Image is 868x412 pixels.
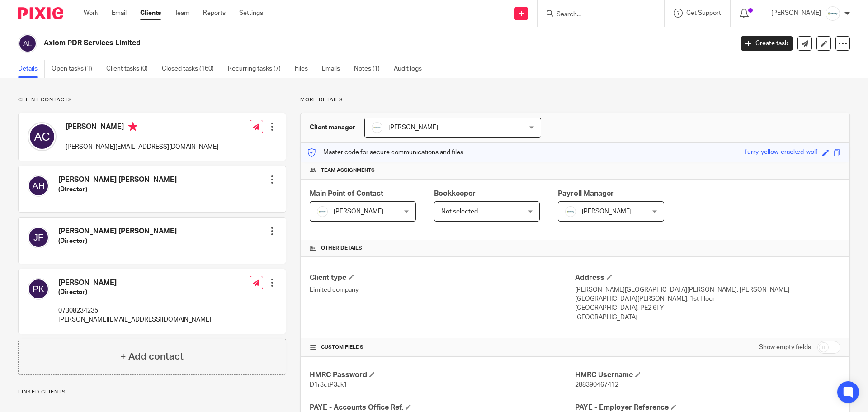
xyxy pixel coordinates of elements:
[394,60,429,78] a: Audit logs
[175,9,189,18] a: Team
[826,6,840,21] img: Infinity%20Logo%20with%20Whitespace%20.png
[18,96,286,104] p: Client contacts
[575,313,840,322] p: [GEOGRAPHIC_DATA]
[322,60,347,78] a: Emails
[759,343,811,352] label: Show empty fields
[28,278,49,300] img: svg%3E
[28,122,57,151] img: svg%3E
[162,60,221,78] a: Closed tasks (160)
[58,185,177,194] h5: (Director)
[203,9,226,18] a: Reports
[575,382,618,388] span: 288390467412
[558,190,614,197] span: Payroll Manager
[128,122,137,131] i: Primary
[321,167,375,174] span: Team assignments
[106,60,155,78] a: Client tasks (0)
[321,245,362,252] span: Other details
[582,208,632,215] span: [PERSON_NAME]
[18,34,37,53] img: svg%3E
[575,285,840,304] p: [PERSON_NAME][GEOGRAPHIC_DATA][PERSON_NAME], [PERSON_NAME][GEOGRAPHIC_DATA][PERSON_NAME], 1st Floor
[354,60,387,78] a: Notes (1)
[228,60,288,78] a: Recurring tasks (7)
[310,382,347,388] span: D1r3ctP3ak1
[388,124,438,131] span: [PERSON_NAME]
[140,9,161,18] a: Clients
[741,36,793,51] a: Create task
[771,9,821,18] p: [PERSON_NAME]
[58,288,211,297] h5: (Director)
[28,227,49,248] img: svg%3E
[239,9,263,18] a: Settings
[307,148,463,157] p: Master code for secure communications and files
[745,147,818,158] div: furry-yellow-cracked-wolf
[58,315,211,324] p: [PERSON_NAME][EMAIL_ADDRESS][DOMAIN_NAME]
[434,190,476,197] span: Bookkeeper
[66,142,218,152] p: [PERSON_NAME][EMAIL_ADDRESS][DOMAIN_NAME]
[112,9,127,18] a: Email
[58,175,177,185] h4: [PERSON_NAME] [PERSON_NAME]
[18,388,286,396] p: Linked clients
[310,123,355,132] h3: Client manager
[310,344,575,351] h4: CUSTOM FIELDS
[310,190,383,197] span: Main Point of Contact
[556,11,637,19] input: Search
[58,227,177,236] h4: [PERSON_NAME] [PERSON_NAME]
[120,350,184,364] h4: + Add contact
[317,206,328,217] img: Infinity%20Logo%20with%20Whitespace%20.png
[18,7,63,19] img: Pixie
[575,273,840,283] h4: Address
[58,237,177,246] h5: (Director)
[310,370,575,380] h4: HMRC Password
[372,122,382,133] img: Infinity%20Logo%20with%20Whitespace%20.png
[66,122,218,133] h4: [PERSON_NAME]
[575,303,840,313] p: [GEOGRAPHIC_DATA], PE2 6FY
[575,370,840,380] h4: HMRC Username
[686,10,721,16] span: Get Support
[44,38,590,48] h2: Axiom PDR Services Limited
[300,96,850,104] p: More details
[310,273,575,283] h4: Client type
[441,208,478,215] span: Not selected
[58,278,211,288] h4: [PERSON_NAME]
[565,206,576,217] img: Infinity%20Logo%20with%20Whitespace%20.png
[295,60,315,78] a: Files
[334,208,383,215] span: [PERSON_NAME]
[84,9,98,18] a: Work
[28,175,49,197] img: svg%3E
[52,60,99,78] a: Open tasks (1)
[18,60,45,78] a: Details
[58,306,211,315] p: 07308234235
[310,285,575,294] p: Limited company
